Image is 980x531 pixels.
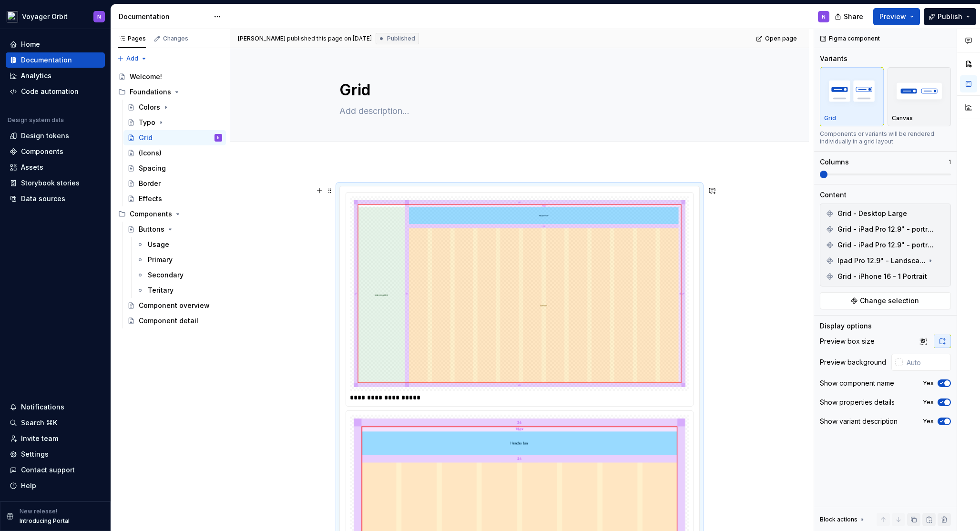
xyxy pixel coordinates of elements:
a: Typo [123,115,226,130]
button: Voyager OrbitN [2,6,109,27]
div: Secondary [148,270,184,280]
p: 1 [949,158,951,166]
img: e5527c48-e7d1-4d25-8110-9641689f5e10.png [7,11,18,22]
div: Components or variants will be rendered individually in a grid layout [820,130,951,145]
div: Preview background [820,357,886,367]
div: Changes [163,35,188,42]
div: Foundations [130,87,171,97]
div: Components [130,209,172,219]
div: Search ⌘K [21,418,57,428]
div: Grid - iPad Pro 12.9" - portrait (drawer persistant) [822,237,949,253]
span: Publish [938,12,962,21]
button: Search ⌘K [6,415,105,430]
a: Invite team [6,431,105,446]
button: Change selection [820,292,951,309]
a: Open page [753,32,801,45]
span: Ipad Pro 12.9" - Landscape [837,256,926,265]
div: Preview box size [820,337,875,346]
div: Teritary [148,286,174,295]
div: Show properties details [820,398,895,407]
div: Welcome! [130,72,162,82]
a: Code automation [6,84,105,99]
div: Components [21,147,63,156]
div: N [97,13,101,20]
button: Publish [924,8,976,25]
div: Settings [21,449,49,459]
div: Code automation [21,87,79,96]
img: placeholder [824,73,879,108]
button: placeholderCanvas [888,67,951,126]
button: Share [830,8,869,25]
div: Assets [21,163,43,172]
input: Auto [903,354,951,371]
div: Grid - iPhone 16 - 1 Portrait [822,269,949,284]
button: placeholderGrid [820,67,884,126]
div: Show component name [820,378,894,388]
a: Analytics [6,68,105,83]
div: Foundations [114,84,226,100]
button: Preview [873,8,920,25]
div: Typo [139,118,155,127]
div: N [822,13,826,20]
div: Invite team [21,434,58,443]
div: Content [820,190,847,200]
a: Assets [6,160,105,175]
a: Data sources [6,191,105,206]
button: Add [114,52,150,65]
div: Design tokens [21,131,69,141]
div: Show variant description [820,417,898,426]
div: Component overview [139,301,210,310]
div: Display options [820,321,872,331]
div: Components [114,206,226,222]
span: [PERSON_NAME] [238,35,286,42]
div: Usage [148,240,169,249]
span: Open page [765,35,797,42]
div: Variants [820,54,847,63]
a: (Icons) [123,145,226,161]
a: Effects [123,191,226,206]
span: Grid - iPad Pro 12.9" - portrait (drawer hidden) [837,225,934,234]
div: Home [21,40,40,49]
div: N [217,133,219,143]
div: Storybook stories [21,178,80,188]
img: placeholder [892,73,947,108]
div: Primary [148,255,173,265]
div: Analytics [21,71,51,81]
div: Component detail [139,316,198,326]
span: Published [387,35,415,42]
div: (Icons) [139,148,162,158]
a: Teritary [133,283,226,298]
p: Canvas [892,114,913,122]
a: Usage [133,237,226,252]
div: Buttons [139,225,164,234]
label: Yes [923,379,934,387]
div: Block actions [820,513,866,526]
div: Spacing [139,163,166,173]
div: Contact support [21,465,75,475]
p: New release! [20,508,57,515]
a: Colors [123,100,226,115]
textarea: Grid [337,79,698,102]
span: Add [126,55,138,62]
a: Design tokens [6,128,105,143]
a: Secondary [133,267,226,283]
div: Documentation [21,55,72,65]
a: Buttons [123,222,226,237]
div: Columns [820,157,849,167]
p: Introducing Portal [20,517,70,525]
span: Grid - iPad Pro 12.9" - portrait (drawer persistant) [837,240,934,250]
div: Documentation [119,12,209,21]
button: Help [6,478,105,493]
div: Pages [118,35,146,42]
div: Block actions [820,516,857,523]
span: Grid - iPhone 16 - 1 Portrait [837,272,927,281]
div: Grid - Desktop Large [822,206,949,221]
a: Primary [133,252,226,267]
div: Ipad Pro 12.9" - Landscape [822,253,949,268]
a: Welcome! [114,69,226,84]
div: Effects [139,194,162,204]
a: Border [123,176,226,191]
div: published this page on [DATE] [287,35,372,42]
label: Yes [923,418,934,425]
span: Share [844,12,863,21]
